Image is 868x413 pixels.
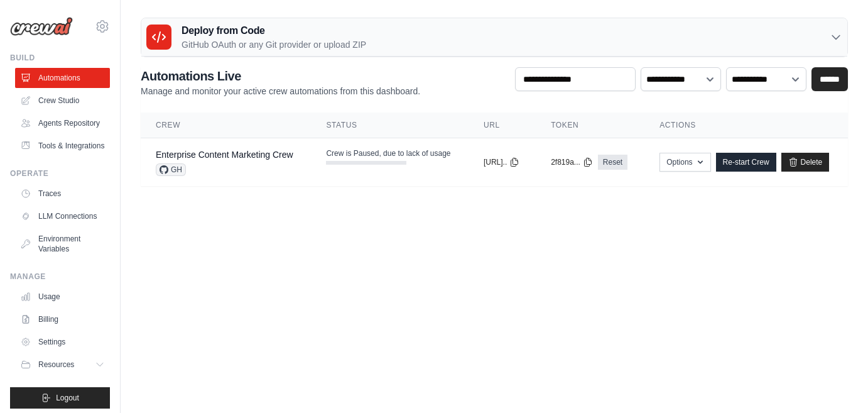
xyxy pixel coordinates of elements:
[182,23,366,38] h3: Deploy from Code
[326,148,450,158] span: Crew is Paused, due to lack of usage
[15,229,110,259] a: Environment Variables
[15,184,110,204] a: Traces
[469,113,536,138] th: URL
[15,136,110,156] a: Tools & Integrations
[10,53,110,63] div: Build
[311,113,469,138] th: Status
[10,17,73,36] img: Logo
[141,85,420,97] p: Manage and monitor your active crew automations from this dashboard.
[15,113,110,133] a: Agents Repository
[141,67,420,85] h2: Automations Live
[38,360,74,370] span: Resources
[182,38,366,51] p: GitHub OAuth or any Git provider or upload ZIP
[56,393,79,403] span: Logout
[15,287,110,307] a: Usage
[805,353,868,413] iframe: Chat Widget
[15,332,110,352] a: Settings
[10,387,110,409] button: Logout
[15,91,110,111] a: Crew Studio
[598,155,627,170] a: Reset
[156,163,186,176] span: GH
[659,153,710,172] button: Options
[15,355,110,375] button: Resources
[156,150,293,160] a: Enterprise Content Marketing Crew
[15,68,110,88] a: Automations
[15,309,110,329] a: Billing
[716,153,776,172] a: Re-start Crew
[141,113,311,138] th: Crew
[644,113,848,138] th: Actions
[781,153,830,172] a: Delete
[15,206,110,226] a: LLM Connections
[551,157,593,167] button: 2f819a...
[536,113,644,138] th: Token
[10,272,110,282] div: Manage
[10,168,110,179] div: Operate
